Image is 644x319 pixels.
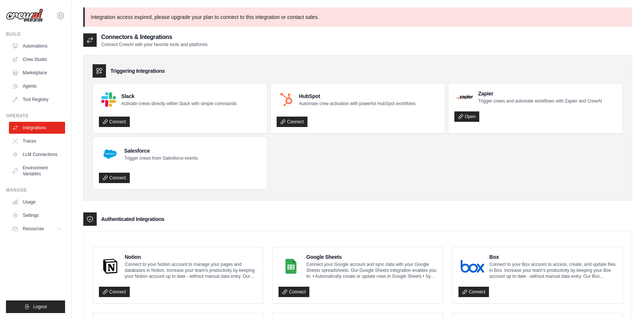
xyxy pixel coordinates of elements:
a: Crew Studio [9,53,65,65]
span: Logout [33,304,47,310]
a: Connect [99,287,130,297]
h3: Authenticated Integrations [101,215,164,223]
a: Connect [278,287,309,297]
div: Build [6,31,65,37]
p: Connect CrewAI with your favorite tools and platforms [101,42,207,48]
img: Box Logo [461,259,484,274]
p: Trigger crews from Salesforce events [124,155,198,161]
button: Logout [6,300,65,313]
h4: Zapier [478,90,602,97]
h2: Connectors & Integrations [101,33,207,42]
a: Connect [277,117,307,127]
h4: Notion [125,253,257,261]
a: Agents [9,80,65,92]
a: LLM Connections [9,149,65,160]
p: Activate crews directly within Slack with simple commands [121,101,236,107]
button: Resources [9,223,65,235]
a: Traces [9,135,65,147]
p: Connect to your Notion account to manage your pages and databases in Notion. Increase your team’s... [125,261,257,279]
a: Connect [458,287,489,297]
p: Trigger crews and automate workflows with Zapier and CrewAI [478,98,602,104]
div: Manage [6,187,65,193]
p: Connect your Google account and sync data with your Google Sheets spreadsheets. Our Google Sheets... [306,261,437,279]
a: Tool Registry [9,94,65,105]
a: Environment Variables [9,162,65,180]
img: Google Sheets Logo [281,259,301,274]
h3: Triggering Integrations [110,67,165,75]
img: Zapier Logo [457,95,473,99]
a: Open [454,111,479,122]
h4: Google Sheets [306,253,437,261]
p: Integration access expired, please upgrade your plan to connect to this integration or contact sa... [83,7,632,27]
p: Connect to your Box account to access, create, and update files in Box. Increase your team’s prod... [489,261,616,279]
a: Integrations [9,122,65,134]
div: Operate [6,113,65,119]
h4: Box [489,253,616,261]
img: Salesforce Logo [101,145,119,163]
img: HubSpot Logo [279,92,294,107]
h4: HubSpot [299,92,415,100]
img: Slack Logo [101,92,116,107]
p: Automate crew activation with powerful HubSpot workflows [299,101,415,107]
a: Connect [99,117,130,127]
a: Connect [99,173,130,183]
a: Usage [9,196,65,208]
a: Marketplace [9,67,65,79]
img: Notion Logo [101,259,119,274]
a: Automations [9,40,65,52]
h4: Slack [121,92,236,100]
img: Logo [6,9,43,23]
h4: Salesforce [124,147,198,154]
span: Resources [23,226,44,232]
a: Settings [9,209,65,221]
